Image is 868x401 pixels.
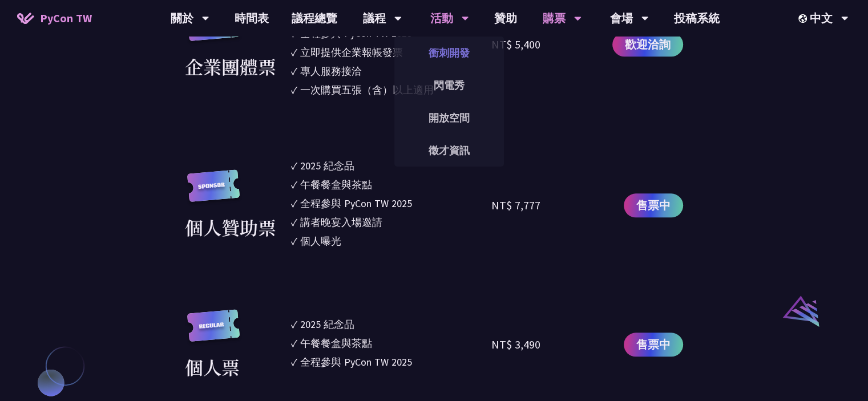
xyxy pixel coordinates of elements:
[300,317,354,332] div: 2025 紀念品
[291,158,492,173] li: ✓
[300,196,412,211] div: 全程參與 PyCon TW 2025
[636,336,671,353] span: 售票中
[394,72,504,99] a: 閃電秀
[624,333,683,357] a: 售票中
[300,354,412,370] div: 全程參與 PyCon TW 2025
[300,177,372,192] div: 午餐餐盒與茶點
[291,82,492,98] li: ✓
[300,44,403,60] div: 立即提供企業報帳發票
[798,14,810,23] img: Locale Icon
[6,4,103,33] a: PyCon TW
[636,197,671,214] span: 售票中
[300,158,354,173] div: 2025 紀念品
[291,214,492,230] li: ✓
[185,213,276,241] div: 個人贊助票
[394,39,504,66] a: 衝刺開發
[291,233,492,249] li: ✓
[185,309,242,353] img: regular.8f272d9.svg
[291,335,492,351] li: ✓
[612,33,683,56] a: 歡迎洽詢
[291,354,492,370] li: ✓
[300,214,382,230] div: 講者晚宴入場邀請
[300,335,372,351] div: 午餐餐盒與茶點
[491,336,540,353] div: NT$ 3,490
[185,353,240,380] div: 個人票
[291,44,492,60] li: ✓
[291,317,492,332] li: ✓
[291,196,492,211] li: ✓
[185,52,276,80] div: 企業團體票
[300,82,434,98] div: 一次購買五張（含）以上適用
[394,104,504,131] a: 開放空間
[300,63,362,79] div: 專人服務接洽
[491,36,540,53] div: NT$ 5,400
[291,63,492,79] li: ✓
[300,233,341,249] div: 個人曝光
[40,10,92,27] span: PyCon TW
[17,13,34,24] img: Home icon of PyCon TW 2025
[491,197,540,214] div: NT$ 7,777
[291,177,492,192] li: ✓
[624,193,683,217] a: 售票中
[394,137,504,164] a: 徵才資訊
[625,36,671,53] span: 歡迎洽詢
[185,169,242,213] img: sponsor.43e6a3a.svg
